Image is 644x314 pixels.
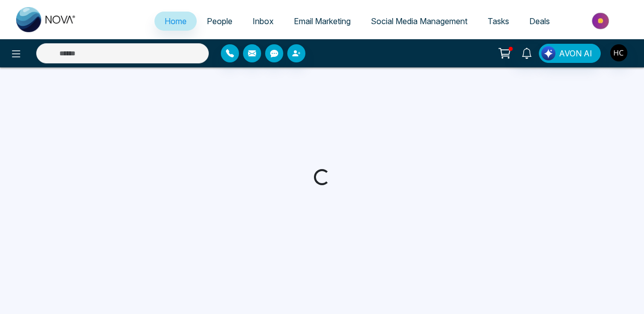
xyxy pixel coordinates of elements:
a: People [197,12,243,31]
span: Home [165,16,187,26]
img: User Avatar [610,44,627,61]
a: Email Marketing [284,12,361,31]
span: Inbox [253,16,274,26]
button: AVON AI [539,44,601,63]
a: Inbox [243,12,284,31]
a: Tasks [477,12,519,31]
a: Home [154,12,197,31]
span: Social Media Management [371,16,467,26]
img: Nova CRM Logo [16,7,76,32]
span: AVON AI [559,47,592,59]
a: Deals [519,12,560,31]
a: Social Media Management [361,12,477,31]
img: Lead Flow [541,46,555,60]
span: Tasks [488,16,509,26]
span: Deals [529,16,550,26]
img: Market-place.gif [565,10,638,32]
span: People [207,16,232,26]
span: Email Marketing [294,16,351,26]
